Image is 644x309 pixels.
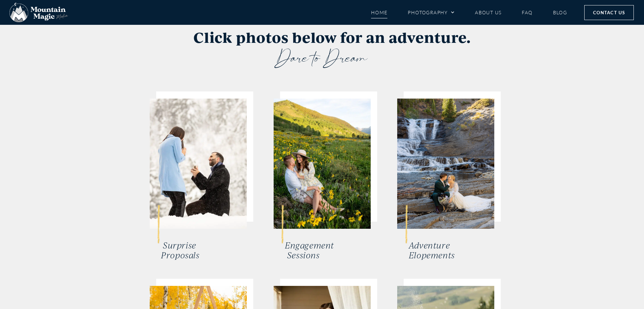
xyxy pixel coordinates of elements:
[10,3,68,22] img: Mountain Magic Media photography logo Crested Butte Photographer
[553,6,567,18] a: Blog
[118,44,526,73] h3: Dare to Dream
[409,240,455,260] a: AdventureElopements
[584,5,634,20] a: Contact Us
[139,29,526,46] h3: Click photos below for an adventure.
[150,99,247,229] img: Aspen Carriage and Sleigh snowy Aspen, CO surprise proposal sleigh ride winter blue coat on one k...
[397,99,494,229] img: Crested Butte Elopement Secret Waterfall GIF Adventure photographer Colorado photographers weddin...
[475,6,501,18] a: About Us
[274,99,371,229] img: engagements woman in hat sitting on man's lap in field of yellow sunflowers in one of the best an...
[161,240,199,260] a: SurpriseProposals
[285,240,334,260] a: EngagementSessions
[408,6,455,18] a: Photography
[371,6,567,18] nav: Menu
[593,9,625,16] span: Contact Us
[522,6,532,18] a: FAQ
[371,6,388,18] a: Home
